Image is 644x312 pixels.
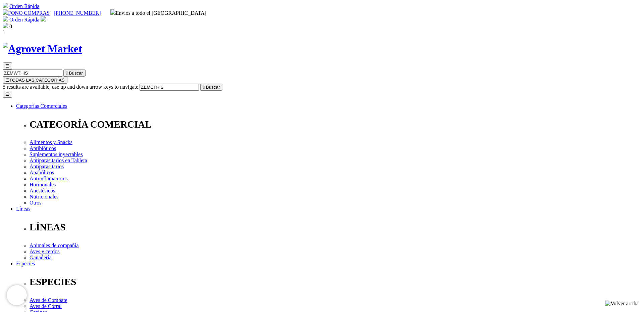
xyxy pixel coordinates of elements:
p: LÍNEAS [30,222,641,233]
a: Hormonales [30,182,56,187]
a: Nutricionales [30,194,58,199]
i:  [203,85,205,90]
a: Categorías Comerciales [16,103,67,109]
a: Orden Rápida [9,17,39,23]
img: phone.svg [3,9,8,15]
a: Ganadería [30,255,52,260]
a: Acceda a su cuenta de cliente [41,17,46,23]
span: Buscar [206,85,220,90]
a: Alimentos y Snacks [30,139,72,145]
input: Buscar [140,84,199,91]
a: Aves de Combate [30,297,67,303]
a: Especies [16,261,35,266]
a: Anabólicos [30,170,54,175]
a: Antiparasitarios [30,164,64,169]
span: 0 [9,24,12,29]
button: ☰ [3,91,12,98]
i:  [3,30,5,35]
a: Animales de compañía [30,242,79,248]
img: shopping-bag.svg [3,23,8,28]
a: Antiparasitarios en Tableta [30,158,87,163]
button:  Buscar [63,70,86,77]
a: FONO COMPRAS [3,10,50,16]
p: ESPECIES [30,276,641,287]
a: Suplementos inyectables [30,151,83,157]
a: [PHONE_NUMBER] [54,10,101,16]
p: CATEGORÍA COMERCIAL [30,119,641,130]
button: ☰TODAS LAS CATEGORÍAS [3,77,67,84]
span: 5 results are available, use up and down arrow keys to navigate. [3,84,140,90]
a: Antibióticos [30,145,56,151]
button: ☰ [3,62,12,70]
button:  Buscar [200,84,222,91]
a: Anestésicos [30,188,55,193]
i:  [66,71,68,76]
a: Orden Rápida [9,3,39,9]
img: delivery-truck.svg [110,9,116,15]
img: Agrovet Market [3,43,82,55]
img: shopping-cart.svg [3,3,8,8]
span: Buscar [69,71,83,76]
a: Aves y cerdos [30,249,59,254]
img: Volver arriba [605,301,639,307]
img: user.svg [41,16,46,21]
span: Envíos a todo el [GEOGRAPHIC_DATA] [110,10,207,16]
img: shopping-cart.svg [3,16,8,21]
span: ☰ [5,78,9,83]
input: Buscar [3,70,62,77]
span: ☰ [5,63,9,69]
a: Aves de Corral [30,303,62,309]
iframe: Brevo live chat [7,285,27,305]
a: Otros [30,200,42,206]
a: Líneas [16,206,31,212]
a: Antiinflamatorios [30,176,68,181]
